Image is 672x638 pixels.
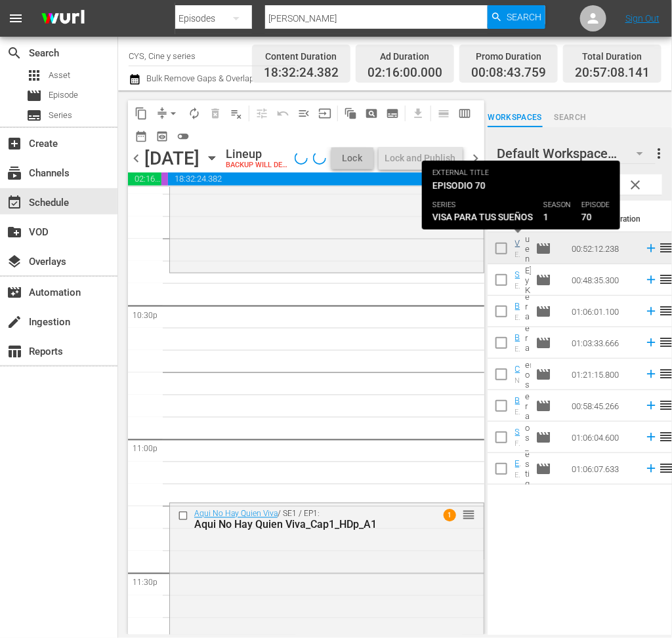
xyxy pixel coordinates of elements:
[625,174,646,195] button: clear
[567,327,639,359] td: 01:03:33.666
[644,304,659,319] svg: Add to Schedule
[515,395,526,612] a: Bandolera_Cap70_HDp_A1
[613,141,642,169] span: 1014
[131,103,152,124] span: Copy Lineup
[7,285,22,300] span: Automation
[515,238,520,504] a: Visa Para Tus Suenos_Cap70_Cys
[644,367,659,382] svg: Add to Schedule
[536,429,552,445] span: Episode
[497,135,656,172] div: Default Workspace
[515,427,526,633] a: Salvados_Cap307_HDp_A1
[515,439,521,448] div: Felices 70
[184,103,205,124] span: Loop Content
[567,233,639,264] td: 00:52:12.238
[536,304,552,319] span: Episode
[135,107,148,120] span: content_copy
[135,130,148,143] span: date_range_outlined
[144,148,199,169] div: [DATE]
[463,508,476,521] button: reorder
[344,107,357,120] span: auto_awesome_motion_outlined
[567,264,639,296] td: 00:48:35.300
[194,509,278,519] a: Aqui No Hay Quien Viva
[297,107,310,120] span: menu_open
[8,10,24,26] span: menu
[156,107,169,120] span: compress
[644,462,659,476] svg: Add to Schedule
[515,313,521,322] div: Episodio 270
[652,138,667,169] button: more_vert
[293,103,314,124] span: Fill episodes with ad slates
[644,273,659,287] svg: Add to Schedule
[264,66,339,81] span: 18:32:24.382
[379,146,463,170] button: Lock and Publish
[488,111,543,125] span: Workspaces
[31,3,94,34] img: ans4CAIJ8jUAAAAAAAAAAAAAAAAAAAAAAAAgQb4GAAAAAAAAAAAAAAAAAAAAAAAAJMjXAAAAAAAAAAAAAAAAAAAAAAAAgAT5G...
[538,201,567,237] th: Ext. ID
[567,201,603,237] th: Type
[515,301,526,527] a: Bandolera_Cap270_HDp_A1
[205,103,226,124] span: Select an event to delete
[7,224,22,240] span: VOD
[567,359,639,390] td: 01:21:15.800
[272,103,293,124] span: Revert to Primary Episode
[144,73,259,83] span: Bulk Remove Gaps & Overlaps
[536,367,552,382] span: Episode
[520,390,531,422] td: Bandolera_Cap70
[567,296,639,327] td: 01:06:01.100
[194,519,418,531] div: Aqui No Hay Quien Viva_Cap1_HDp_A1
[463,508,476,523] span: reorder
[26,88,42,104] span: Episode
[26,68,42,83] span: Asset
[385,146,456,170] div: Lock and Publish
[194,509,418,531] div: / SE1 / EP1:
[536,272,552,288] span: Episode
[515,345,521,353] div: Episodio 170
[520,264,531,296] td: [PERSON_NAME] y Kumud_Cap70
[365,107,378,120] span: pageview_outlined
[567,422,639,453] td: 01:06:04.600
[7,254,22,269] span: Overlays
[520,233,531,264] td: Visa Para Tus Suenos_Cap70_Cys
[515,250,520,259] div: Episodio 70
[515,408,521,416] div: Episodio 70
[152,103,184,124] span: Remove Gaps & Overlaps
[515,201,538,237] th: Title
[567,453,639,485] td: 01:06:07.633
[515,376,523,385] div: No me lo voy a perdonar
[536,335,552,351] span: Episode
[543,111,598,125] span: Search
[520,422,531,453] td: Salvados_Cap307
[167,107,180,120] span: arrow_drop_down
[515,364,526,580] a: Companeros_Cap70_HDp_A1
[382,103,403,124] span: Create Series Block
[644,336,659,350] svg: Add to Schedule
[468,150,484,167] span: chevron_right
[520,296,531,327] td: Bandolera_Cap270
[367,47,442,66] div: Ad Duration
[131,126,152,147] span: Month Calendar View
[575,66,650,81] span: 20:57:08.141
[575,47,650,66] div: Total Duration
[386,107,399,120] span: subtitles_outlined
[128,150,144,167] span: chevron_left
[367,66,442,81] span: 02:16:00.000
[177,130,190,143] span: toggle_off
[49,69,70,82] span: Asset
[644,399,659,413] svg: Add to Schedule
[520,359,531,390] td: Companeros_Cap70
[536,461,552,477] span: Episode
[7,314,22,330] span: Ingestion
[128,172,161,186] span: 02:16:00.000
[7,195,22,210] span: Schedule
[507,5,541,29] span: Search
[7,344,22,359] span: Reports
[331,148,373,169] button: Lock
[188,107,201,120] span: autorenew_outlined
[515,269,526,496] a: Saras y Kumud_Cap70_HDp_A1
[515,332,526,559] a: Bandolera_Cap170_HDp_A1
[226,147,289,161] div: Lineup
[49,109,72,122] span: Series
[515,471,521,479] div: El loco del chándal
[161,172,168,186] span: 00:08:43.759
[318,107,331,120] span: input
